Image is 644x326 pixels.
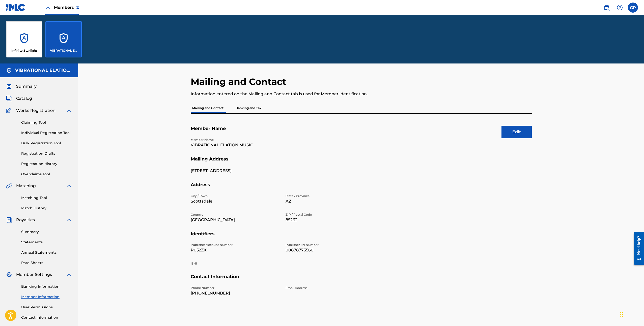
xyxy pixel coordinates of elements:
span: 2 [76,5,79,10]
a: Contact Information [21,315,72,320]
p: ISNI [191,261,279,266]
p: Banking and Tax [234,103,263,113]
a: Registration History [21,161,72,167]
p: Email Address [286,286,374,290]
a: Overclaims Tool [21,172,72,177]
span: Matching [16,183,36,189]
h5: Contact Information [191,274,532,286]
p: VIBRATIONAL ELATION MUSIC [191,142,279,148]
span: Summary [16,83,37,89]
p: Information entered on the Mailing and Contact tab is used for Member identification. [191,91,453,97]
a: Registration Drafts [21,151,72,156]
img: Summary [6,83,12,89]
img: Royalties [6,217,12,223]
p: Country [191,212,279,217]
p: ZIP / Postal Code [286,212,374,217]
img: Member Settings [6,272,12,278]
img: Catalog [6,95,12,102]
p: Publisher IPI Number [286,243,374,247]
a: Individual Registration Tool [21,130,72,136]
button: Edit [501,126,532,138]
a: Rate Sheets [21,260,72,266]
p: P052ZX [191,247,279,253]
a: Annual Statements [21,250,72,255]
p: [STREET_ADDRESS] [191,168,279,174]
p: Member Name [191,138,279,142]
h2: Mailing and Contact [191,76,289,87]
p: City / Town [191,194,279,198]
a: Match History [21,206,72,211]
span: Catalog [16,95,32,102]
a: Matching Tool [21,195,72,201]
img: Close [45,5,51,11]
div: User Menu [628,3,638,13]
a: AccountsInfinite Starlight [6,21,42,57]
h5: Member Name [191,126,532,138]
p: Infinite Starlight [11,48,37,53]
img: expand [66,183,72,189]
p: 85262 [286,217,374,223]
span: Members [54,5,79,10]
p: Publisher Account Number [191,243,279,247]
span: Royalties [16,217,35,223]
a: Claiming Tool [21,120,72,125]
img: Accounts [6,68,12,74]
p: Mailing and Contact [191,103,225,113]
img: Works Registration [6,108,13,114]
div: Drag [620,307,623,322]
p: [PHONE_NUMBER] [191,290,279,296]
span: Member Settings [16,272,52,278]
a: Member Information [21,294,72,300]
h5: Identifiers [191,231,532,243]
span: Works Registration [16,108,55,114]
iframe: Chat Widget [619,302,644,326]
p: Phone Number [191,286,279,290]
h5: VIBRATIONAL ELATION MUSIC [15,68,72,73]
img: MLC Logo [6,4,25,11]
a: Bulk Registration Tool [21,141,72,146]
a: Public Search [602,3,612,13]
p: Scottsdale [191,198,279,204]
a: Summary [21,229,72,235]
img: expand [66,217,72,223]
a: AccountsVIBRATIONAL ELATION MUSIC [45,21,82,57]
div: Help [615,3,625,13]
p: [GEOGRAPHIC_DATA] [191,217,279,223]
a: CatalogCatalog [6,95,32,102]
img: help [617,5,623,11]
a: User Permissions [21,305,72,310]
p: 00878773560 [286,247,374,253]
img: Matching [6,183,12,189]
p: State / Province [286,194,374,198]
img: expand [66,272,72,278]
img: search [604,5,610,11]
h5: Address [191,182,532,194]
a: Statements [21,240,72,245]
iframe: Resource Center [630,228,644,269]
a: Banking Information [21,284,72,289]
a: SummarySummary [6,83,37,89]
p: VIBRATIONAL ELATION MUSIC [50,48,77,53]
h5: Mailing Address [191,156,532,168]
img: expand [66,108,72,114]
p: AZ [286,198,374,204]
